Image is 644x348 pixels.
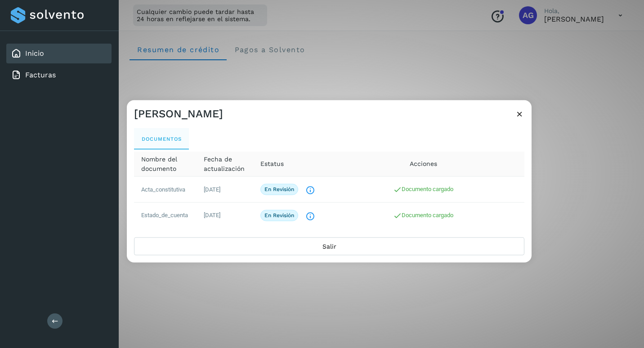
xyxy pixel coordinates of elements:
button: Salir [134,237,524,255]
span: Acciones [410,159,437,169]
span: Acta_constitutiva [141,186,185,192]
span: Nombre del documento [141,154,189,173]
p: En revisión [264,212,294,219]
span: Documento cargado [393,212,454,219]
span: Documento cargado [393,186,454,192]
p: En revisión [264,186,294,192]
div: Inicio [6,44,112,63]
a: Inicio [25,49,44,58]
h3: [PERSON_NAME] [134,107,223,120]
span: Documentos [141,136,182,142]
span: Fecha de actualización [204,154,246,173]
span: Estado_de_cuenta [141,212,188,219]
span: Estatus [260,159,284,169]
a: Facturas [25,71,56,79]
span: [DATE] [204,212,220,219]
div: Facturas [6,65,112,85]
span: [DATE] [204,186,220,192]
